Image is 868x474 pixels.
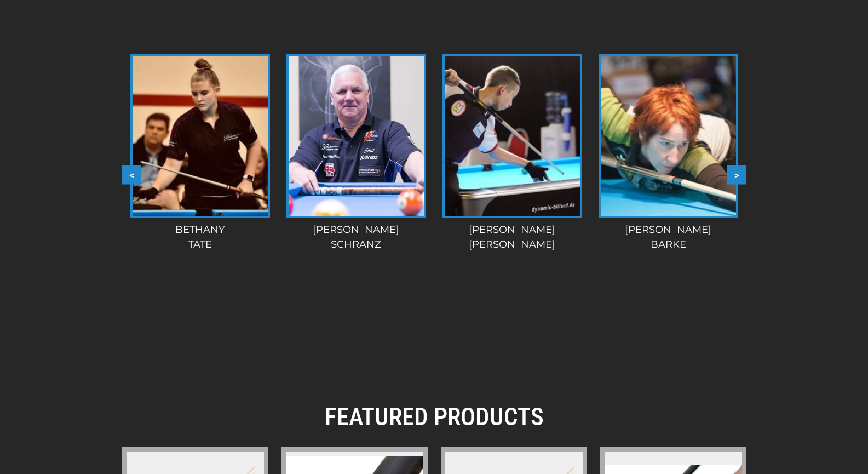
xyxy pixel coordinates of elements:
[439,222,586,252] div: [PERSON_NAME] [PERSON_NAME]
[127,54,274,252] a: BethanyTate
[133,56,268,216] img: bethany-tate-1-225x320.jpg
[122,165,746,185] div: Carousel Navigation
[122,165,141,185] button: <
[445,56,580,216] img: Andrei-Dzuskaev-225x320.jpg
[595,222,742,252] div: [PERSON_NAME] Barke
[601,56,736,216] img: manou-5-225x320.jpg
[289,56,424,216] img: Emil-Schranz-1-e1565199732622.jpg
[283,54,430,252] a: [PERSON_NAME]Schranz
[283,222,430,252] div: [PERSON_NAME] Schranz
[595,54,742,252] a: [PERSON_NAME]Barke
[127,222,274,252] div: Bethany Tate
[727,165,746,185] button: >
[439,54,586,252] a: [PERSON_NAME][PERSON_NAME]
[122,402,746,432] h2: FEATURED PRODUCTS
